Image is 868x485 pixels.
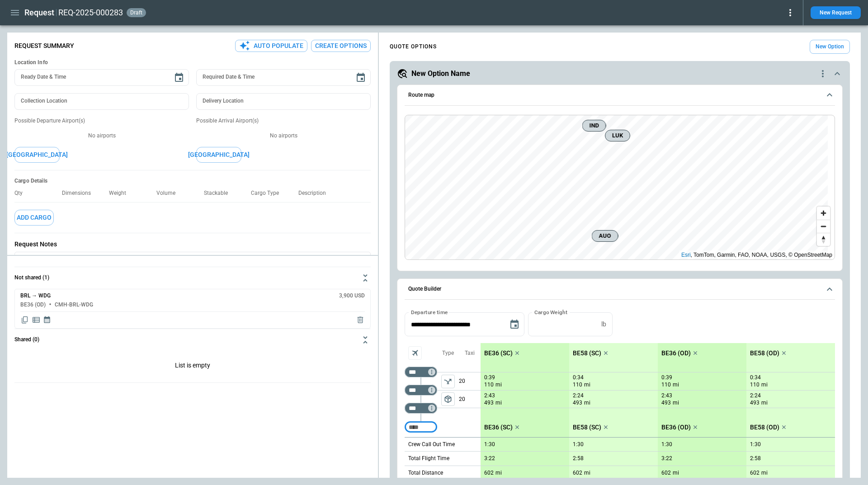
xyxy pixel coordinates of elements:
button: Zoom in [817,207,830,220]
p: mi [761,469,768,477]
button: Shared (0) [14,329,371,351]
p: Taxi [465,349,475,357]
p: 0:39 [484,374,495,381]
button: Choose date [170,69,188,87]
p: Description [298,190,333,197]
p: mi [673,469,679,477]
span: AUO [596,231,614,240]
p: 20 [459,372,481,390]
span: Type of sector [441,392,455,406]
p: BE36 (OD) [661,349,691,357]
p: Stackable [204,190,235,197]
button: Zoom out [817,220,830,233]
h6: Not shared (1) [14,275,49,281]
p: mi [673,399,679,407]
span: Display quote schedule [43,315,51,325]
p: Weight [109,190,133,197]
div: , TomTom, Garmin, FAO, NOAA, USGS, © OpenStreetMap [681,250,832,259]
p: mi [761,399,768,407]
p: mi [673,381,679,389]
label: Cargo Weight [534,308,567,316]
p: Qty [14,190,30,197]
p: Possible Arrival Airport(s) [196,117,371,125]
h2: REQ-2025-000283 [58,7,123,18]
div: Too short [405,385,437,396]
h4: QUOTE OPTIONS [390,45,437,49]
p: Cargo Type [251,190,286,197]
span: Delete quote [356,315,365,325]
p: BE58 (OD) [750,424,779,431]
p: mi [761,381,768,389]
button: Route map [405,85,835,106]
button: [GEOGRAPHIC_DATA] [196,147,241,163]
p: 2:43 [661,392,672,399]
span: Display detailed quote content [32,315,41,325]
div: quote-option-actions [817,68,828,79]
h6: Shared (0) [14,337,39,343]
span: package_2 [443,395,453,404]
p: BE58 (OD) [750,349,779,357]
h6: BRL → WDG [20,293,51,299]
button: New Request [811,6,861,19]
button: left aligned [441,392,455,406]
p: 602 [750,470,759,476]
div: Not shared (1) [14,289,371,329]
p: 3:22 [661,455,672,462]
p: 2:24 [750,392,761,399]
span: Aircraft selection [408,346,422,360]
p: Total Distance [408,469,443,477]
p: 0:34 [573,374,584,381]
button: Reset bearing to north [817,233,830,246]
p: 2:58 [750,455,761,462]
p: lb [601,320,606,328]
label: Departure time [411,308,448,316]
div: Route map [405,115,835,260]
p: 2:58 [573,455,584,462]
p: 3:22 [484,455,495,462]
h6: 3,900 USD [339,293,365,299]
span: IND [586,121,602,130]
button: Choose date [352,69,370,87]
p: mi [584,399,590,407]
h6: CMH-BRL-WDG [55,302,93,308]
button: Create Options [311,40,371,52]
h6: Cargo Details [14,178,371,184]
h5: New Option Name [411,69,470,79]
h1: Request [24,7,54,18]
h6: Route map [408,92,434,98]
p: 493 [573,399,582,407]
p: 602 [573,470,582,476]
p: BE36 (SC) [484,424,513,431]
p: 602 [661,470,671,476]
p: Possible Departure Airport(s) [14,117,189,125]
p: 0:34 [750,374,761,381]
button: Auto Populate [235,40,307,52]
button: New Option Namequote-option-actions [397,68,843,79]
p: 110 [573,381,582,389]
p: 1:30 [573,441,584,448]
button: New Option [810,40,850,54]
button: Not shared (1) [14,267,371,289]
div: Not shared (1) [14,351,371,382]
p: List is empty [14,351,371,382]
p: 2:43 [484,392,495,399]
p: 1:30 [750,441,761,448]
p: Total Flight Time [408,455,449,462]
span: Type of sector [441,375,455,388]
p: mi [495,399,502,407]
p: 1:30 [661,441,672,448]
p: No airports [14,132,189,140]
p: Type [442,349,454,357]
span: draft [128,9,144,16]
h6: BE36 (OD) [20,302,46,308]
p: 110 [661,381,671,389]
button: Add Cargo [14,210,54,226]
p: 2:24 [573,392,584,399]
p: Volume [156,190,183,197]
p: BE36 (OD) [661,424,691,431]
p: 110 [484,381,494,389]
button: Quote Builder [405,279,835,300]
canvas: Map [405,115,828,260]
p: mi [495,381,502,389]
p: 20 [459,391,481,408]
